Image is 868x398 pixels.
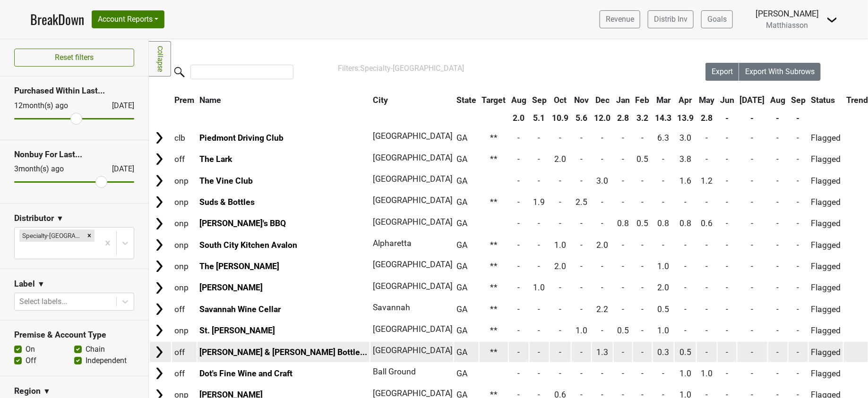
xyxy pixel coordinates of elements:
img: Arrow right [152,195,166,209]
span: - [580,133,583,143]
img: Arrow right [152,259,166,273]
span: [GEOGRAPHIC_DATA] [373,260,453,269]
span: - [580,176,583,186]
button: Export [705,63,739,81]
span: - [777,240,779,250]
button: Reset filters [14,49,134,67]
span: - [751,219,754,228]
span: 0.5 [636,219,648,228]
span: 2.0 [597,240,609,250]
div: 3 month(s) ago [14,163,89,175]
span: - [559,347,561,357]
span: - [559,219,561,228]
span: 1.3 [597,347,609,357]
span: - [641,283,644,292]
td: off [172,149,197,169]
span: 3.0 [679,133,691,143]
a: The Vine Club [199,176,253,186]
span: 0.5 [679,347,691,357]
th: Status: activate to sort column ascending [809,92,843,109]
span: ▼ [37,279,45,290]
span: - [777,326,779,335]
th: 5.1 [530,110,549,127]
span: GA [456,176,467,186]
span: - [622,347,624,357]
td: Flagged [809,342,843,362]
span: 1.9 [533,197,545,207]
th: - [789,110,808,127]
span: - [726,283,729,292]
td: onp [172,213,197,234]
span: [GEOGRAPHIC_DATA] [373,195,453,205]
td: Flagged [809,192,843,212]
th: Mar: activate to sort column ascending [653,92,674,109]
th: Target: activate to sort column ascending [480,92,508,109]
span: - [751,283,754,292]
span: - [706,283,708,292]
span: - [518,262,520,271]
a: Collapse [149,41,171,76]
img: Arrow right [152,366,166,381]
span: - [726,176,729,186]
a: [PERSON_NAME] [199,283,263,292]
th: Jan: activate to sort column ascending [614,92,632,109]
span: 0.5 [617,326,629,335]
span: - [602,133,604,143]
span: - [641,326,644,335]
span: Alpharetta [373,238,412,248]
span: 2.0 [554,154,566,164]
span: - [684,262,687,271]
td: onp [172,321,197,341]
span: - [684,283,687,292]
span: - [580,154,583,164]
span: GA [456,262,467,271]
span: - [706,262,708,271]
div: Filters: [338,63,679,74]
td: Flagged [809,213,843,234]
span: 1.2 [701,176,713,186]
span: - [538,326,541,335]
img: Arrow right [152,152,166,166]
span: - [706,197,708,207]
div: [DATE] [103,100,134,111]
th: Nov: activate to sort column ascending [572,92,591,109]
span: - [559,283,561,292]
span: 0.3 [657,347,669,357]
th: 14.3 [653,110,674,127]
span: - [622,240,624,250]
span: - [797,305,799,314]
span: GA [456,219,467,228]
div: Remove Specialty-GA [84,229,95,242]
th: - [738,110,767,127]
td: onp [172,192,197,212]
span: 1.0 [554,240,566,250]
span: - [726,133,729,143]
span: - [797,219,799,228]
span: - [559,326,561,335]
a: Goals [701,10,733,28]
span: - [751,262,754,271]
span: - [580,262,583,271]
a: Savannah Wine Cellar [199,305,281,314]
span: - [706,133,708,143]
span: 0.8 [679,219,691,228]
span: [GEOGRAPHIC_DATA] [373,324,453,334]
a: Dot's Fine Wine and Craft [199,369,292,378]
th: Prem: activate to sort column ascending [172,92,197,109]
span: - [751,154,754,164]
th: - [768,110,788,127]
span: GA [456,347,467,357]
span: - [777,176,779,186]
span: ▼ [56,213,64,224]
span: - [538,176,541,186]
span: - [538,240,541,250]
span: 1.0 [533,283,545,292]
span: - [662,197,664,207]
span: - [622,262,624,271]
span: - [777,305,779,314]
span: - [684,326,687,335]
span: - [662,240,664,250]
td: Flagged [809,170,843,191]
span: - [559,176,561,186]
a: Distrib Inv [648,10,694,28]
